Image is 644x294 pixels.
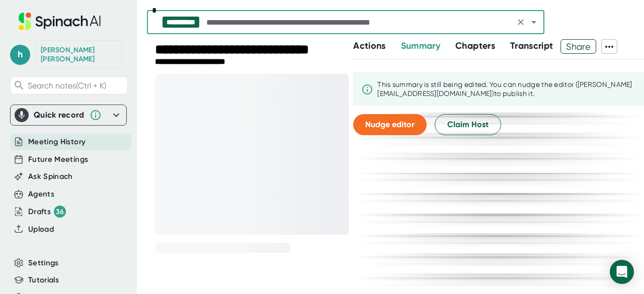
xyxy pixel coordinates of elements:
[365,120,415,129] span: Nudge editor
[28,171,73,182] button: Ask Spinach
[353,114,427,135] button: Nudge editor
[514,15,528,29] button: Clear
[527,15,541,29] button: Open
[28,224,54,235] button: Upload
[28,154,88,165] button: Future Meetings
[401,40,440,51] span: Summary
[455,39,495,53] button: Chapters
[28,188,54,200] button: Agents
[377,80,636,98] div: This summary is still being edited. You can nudge the editor ([PERSON_NAME][EMAIL_ADDRESS][DOMAIN...
[34,110,85,120] div: Quick record
[353,40,385,51] span: Actions
[560,39,596,54] button: Share
[28,81,106,90] span: Search notes (Ctrl + K)
[455,40,495,51] span: Chapters
[561,38,596,55] span: Share
[447,119,489,131] span: Claim Host
[510,39,553,53] button: Transcript
[353,39,385,53] button: Actions
[610,260,634,284] div: Open Intercom Messenger
[15,105,122,125] div: Quick record
[510,40,553,51] span: Transcript
[54,206,66,218] div: 36
[41,46,116,63] div: Helen Hanna
[28,274,59,286] button: Tutorials
[28,206,66,218] button: Drafts 36
[10,45,30,65] span: h
[401,39,440,53] button: Summary
[28,206,66,218] div: Drafts
[28,257,59,269] button: Settings
[435,114,501,135] button: Claim Host
[28,136,86,148] button: Meeting History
